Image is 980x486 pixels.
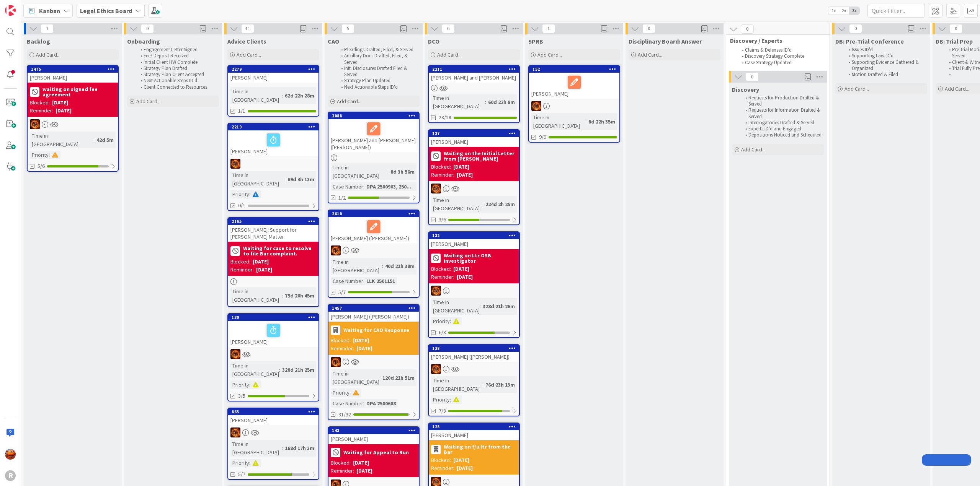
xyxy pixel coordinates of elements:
[256,266,272,274] div: [DATE]
[228,66,318,73] div: 2279
[228,124,318,130] div: 2219
[136,84,218,90] li: Client Connected to Resources
[331,277,363,285] div: Case Number
[30,107,53,115] div: Reminder:
[282,91,283,100] span: :
[429,73,519,83] div: [PERSON_NAME] and [PERSON_NAME]
[238,107,245,115] span: 1/1
[30,151,49,159] div: Priority
[337,65,418,78] li: Init. Disclosures Drafted Filed & Served
[228,408,318,415] div: 865
[228,218,318,225] div: 2165
[331,336,351,345] div: Blocked:
[338,288,346,296] span: 5/7
[738,53,821,59] li: Discovery Strategy Complete
[331,399,363,408] div: Case Number
[232,409,318,414] div: 865
[282,291,283,300] span: :
[232,219,318,224] div: 2165
[331,345,354,353] div: Reminder:
[42,86,116,97] b: waiting on signed fee agreement
[453,265,469,273] div: [DATE]
[31,67,118,72] div: 1475
[429,137,519,147] div: [PERSON_NAME]
[337,78,418,84] li: Strategy Plan Updated
[529,73,619,99] div: [PERSON_NAME]
[483,380,517,389] div: 76d 23h 13m
[431,376,482,393] div: Time in [GEOGRAPHIC_DATA]
[429,286,519,296] div: TR
[253,258,269,266] div: [DATE]
[332,428,419,433] div: 143
[453,163,469,171] div: [DATE]
[328,37,339,45] span: CAO
[481,302,517,310] div: 328d 21h 26m
[230,87,282,104] div: Time in [GEOGRAPHIC_DATA]
[331,388,350,397] div: Priority
[638,51,662,58] span: Add Card...
[432,131,519,136] div: 137
[283,291,316,300] div: 75d 20h 45m
[228,314,318,347] div: 130[PERSON_NAME]
[383,262,416,270] div: 40d 21h 38m
[429,430,519,440] div: [PERSON_NAME]
[332,306,419,311] div: 1457
[136,47,218,53] li: Engagement Letter Signed
[249,459,250,467] span: :
[741,146,766,153] span: Add Card...
[431,364,441,374] img: TR
[429,66,519,73] div: 2211
[431,273,454,281] div: Reminder:
[228,321,318,347] div: [PERSON_NAME]
[442,24,455,33] span: 6
[38,162,45,170] span: 5/6
[741,126,823,132] li: Experts ID'd and Engaged
[444,444,517,455] b: Waiting on f/u ltr from the Bar
[283,91,316,100] div: 62d 22h 28m
[230,459,249,467] div: Priority
[389,167,416,176] div: 8d 3h 56m
[228,408,318,425] div: 865[PERSON_NAME]
[387,167,389,176] span: :
[332,113,419,119] div: 3088
[49,151,50,159] span: :
[337,47,418,53] li: Pleadings Drafted, Filed, & Served
[431,184,441,193] img: TR
[5,449,16,460] img: KA
[328,112,419,152] div: 3088[PERSON_NAME] and [PERSON_NAME] ([PERSON_NAME])
[328,112,419,119] div: 3088
[328,312,419,322] div: [PERSON_NAME] ([PERSON_NAME])
[432,346,519,351] div: 138
[337,84,418,90] li: Next Actionable Steps ID'd
[228,66,318,83] div: 2279[PERSON_NAME]
[331,357,341,367] img: TR
[429,423,519,440] div: 128[PERSON_NAME]
[136,98,161,105] span: Add Card...
[238,392,245,400] span: 3/5
[429,239,519,249] div: [PERSON_NAME]
[328,427,419,444] div: 143[PERSON_NAME]
[331,182,363,191] div: Case Number
[429,345,519,362] div: 138[PERSON_NAME] ([PERSON_NAME])
[457,464,473,472] div: [DATE]
[282,444,283,452] span: :
[230,287,282,304] div: Time in [GEOGRAPHIC_DATA]
[228,225,318,242] div: [PERSON_NAME]: Support for [PERSON_NAME] Matter
[844,85,869,92] span: Add Card...
[586,117,617,126] div: 8d 22h 35m
[30,132,93,148] div: Time in [GEOGRAPHIC_DATA]
[230,361,279,378] div: Time in [GEOGRAPHIC_DATA]
[429,232,519,239] div: 132
[337,53,418,65] li: Ancillary Docs Drafted, Filed, & Served
[364,182,413,191] div: DPA 2500903, 250...
[136,78,218,84] li: Next Actionable Steps ID'd
[945,85,969,92] span: Add Card...
[230,258,250,266] div: Blocked:
[56,107,72,115] div: [DATE]
[136,59,218,65] li: Initial Client HW Complete
[353,459,369,467] div: [DATE]
[746,72,759,81] span: 0
[741,132,823,138] li: Depositions Noticed and Scheduled
[381,374,416,382] div: 120d 21h 51m
[228,218,318,242] div: 2165[PERSON_NAME]: Support for [PERSON_NAME] Matter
